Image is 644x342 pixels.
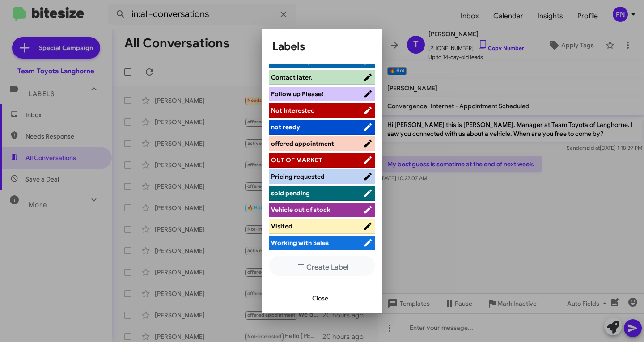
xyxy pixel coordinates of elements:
[271,57,329,65] span: Buyback: objection
[271,123,300,131] span: not ready
[269,256,375,276] button: Create Label
[271,206,330,214] span: Vehicle out of stock
[272,39,372,54] h1: Labels
[271,189,310,197] span: sold pending
[271,173,325,181] span: Pricing requested
[271,90,323,98] span: Follow up Please!
[271,106,315,114] span: Not Interested
[271,73,313,81] span: Contact later.
[305,290,335,306] button: Close
[312,290,328,306] span: Close
[271,156,322,164] span: OUT OF MARKET
[271,239,329,247] span: Working with Sales
[271,222,292,230] span: Visited
[271,139,334,148] span: offered appointment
